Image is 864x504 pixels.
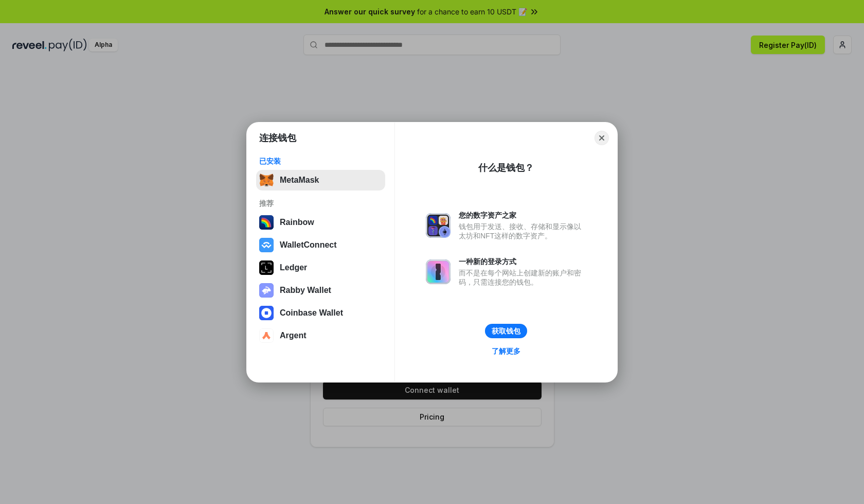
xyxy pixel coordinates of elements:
[259,260,274,275] img: svg+xml,%3Csvg%20xmlns%3D%22http%3A%2F%2Fwww.w3.org%2F2000%2Fsvg%22%20width%3D%2228%22%20height%3...
[259,306,274,320] img: svg+xml,%3Csvg%20width%3D%2228%22%20height%3D%2228%22%20viewBox%3D%220%200%2028%2028%22%20fill%3D...
[259,328,274,343] img: svg+xml,%3Csvg%20width%3D%2228%22%20height%3D%2228%22%20viewBox%3D%220%200%2028%2028%22%20fill%3D...
[256,303,385,323] button: Coinbase Wallet
[459,211,586,220] div: 您的数字资产之家
[259,132,296,144] h1: 连接钱包
[426,213,451,238] img: svg+xml,%3Csvg%20xmlns%3D%22http%3A%2F%2Fwww.w3.org%2F2000%2Fsvg%22%20fill%3D%22none%22%20viewBox...
[256,235,385,255] button: WalletConnect
[280,331,307,340] div: Argent
[459,222,586,240] div: 钱包用于发送、接收、存储和显示像以太坊和NFT这样的数字资产。
[459,257,586,266] div: 一种新的登录方式
[280,218,314,227] div: Rainbow
[256,170,385,190] button: MetaMask
[280,176,319,185] div: MetaMask
[280,286,331,295] div: Rabby Wallet
[280,308,343,318] div: Coinbase Wallet
[256,280,385,301] button: Rabby Wallet
[459,268,586,287] div: 而不是在每个网站上创建新的账户和密码，只需连接您的钱包。
[485,324,527,338] button: 获取钱包
[492,326,520,336] div: 获取钱包
[595,131,609,145] button: Close
[478,162,534,174] div: 什么是钱包？
[256,325,385,346] button: Argent
[259,157,382,166] div: 已安装
[259,173,274,187] img: svg+xml,%3Csvg%20fill%3D%22none%22%20height%3D%2233%22%20viewBox%3D%220%200%2035%2033%22%20width%...
[280,263,307,272] div: Ledger
[492,346,520,356] div: 了解更多
[259,199,382,208] div: 推荐
[259,283,274,298] img: svg+xml,%3Csvg%20xmlns%3D%22http%3A%2F%2Fwww.w3.org%2F2000%2Fsvg%22%20fill%3D%22none%22%20viewBox...
[485,344,527,358] a: 了解更多
[280,240,337,250] div: WalletConnect
[259,215,274,230] img: svg+xml,%3Csvg%20width%3D%22120%22%20height%3D%22120%22%20viewBox%3D%220%200%20120%20120%22%20fil...
[256,212,385,233] button: Rainbow
[259,238,274,252] img: svg+xml,%3Csvg%20width%3D%2228%22%20height%3D%2228%22%20viewBox%3D%220%200%2028%2028%22%20fill%3D...
[426,259,451,284] img: svg+xml,%3Csvg%20xmlns%3D%22http%3A%2F%2Fwww.w3.org%2F2000%2Fsvg%22%20fill%3D%22none%22%20viewBox...
[256,257,385,278] button: Ledger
